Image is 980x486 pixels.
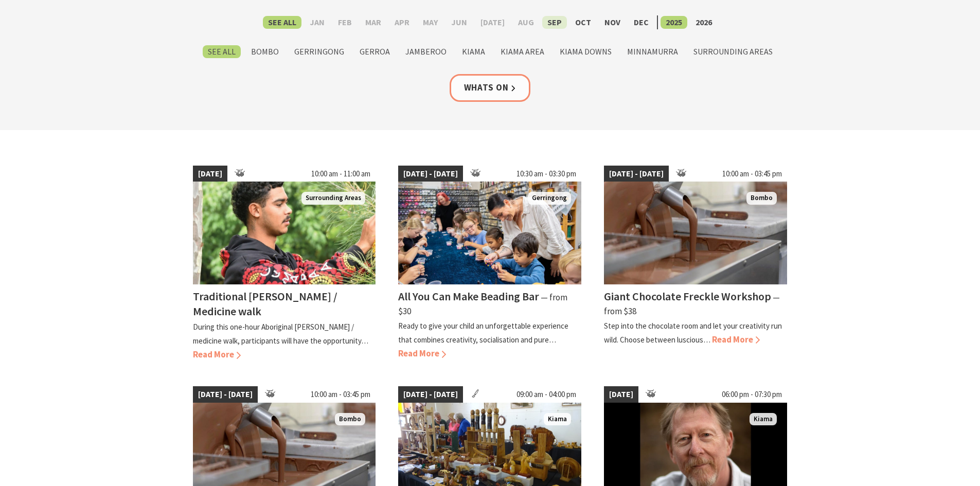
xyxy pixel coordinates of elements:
[712,334,760,345] span: Read More
[717,166,787,182] span: 10:00 am - 03:45 pm
[542,16,567,29] label: Sep
[354,45,395,58] label: Gerroa
[301,192,365,205] span: Surrounding Areas
[513,16,539,29] label: Aug
[203,45,241,58] label: See All
[457,45,490,58] label: Kiama
[398,166,463,182] span: [DATE] - [DATE]
[629,16,654,29] label: Dec
[389,16,415,29] label: Apr
[333,16,357,29] label: Feb
[599,16,626,29] label: Nov
[622,45,683,58] label: Minnamurra
[193,349,241,360] span: Read More
[511,386,581,403] span: 09:00 am - 04:00 pm
[398,348,446,359] span: Read More
[495,45,549,58] label: Kiama Area
[246,45,284,58] label: Bombo
[604,166,787,362] a: [DATE] - [DATE] 10:00 am - 03:45 pm The Treat Factory Chocolate Production Bombo Giant Chocolate ...
[750,413,777,426] span: Kiama
[690,16,717,29] label: 2026
[661,16,687,29] label: 2025
[398,166,581,362] a: [DATE] - [DATE] 10:30 am - 03:30 pm groups family kids adults can all bead at our workshops Gerri...
[193,166,227,182] span: [DATE]
[604,166,669,182] span: [DATE] - [DATE]
[511,166,581,182] span: 10:30 am - 03:30 pm
[544,413,571,426] span: Kiama
[193,386,258,403] span: [DATE] - [DATE]
[398,182,581,284] img: groups family kids adults can all bead at our workshops
[475,16,510,29] label: [DATE]
[528,192,571,205] span: Gerringong
[570,16,596,29] label: Oct
[289,45,349,58] label: Gerringong
[398,321,568,345] p: Ready to give your child an unforgettable experience that combines creativity, socialisation and ...
[193,289,337,318] h4: Traditional [PERSON_NAME] / Medicine walk
[604,182,787,284] img: The Treat Factory Chocolate Production
[263,16,301,29] label: See All
[193,322,368,346] p: During this one-hour Aboriginal [PERSON_NAME] / medicine walk, participants will have the opportu...
[604,321,782,345] p: Step into the chocolate room and let your creativity run wild. Choose between luscious…
[717,386,787,403] span: 06:00 pm - 07:30 pm
[746,192,777,205] span: Bombo
[400,45,452,58] label: Jamberoo
[450,74,531,101] a: Whats On
[360,16,386,29] label: Mar
[688,45,778,58] label: Surrounding Areas
[604,386,638,403] span: [DATE]
[446,16,472,29] label: Jun
[335,413,365,426] span: Bombo
[555,45,617,58] label: Kiama Downs
[306,166,376,182] span: 10:00 am - 11:00 am
[398,386,463,403] span: [DATE] - [DATE]
[604,289,771,303] h4: Giant Chocolate Freckle Workshop
[418,16,443,29] label: May
[305,16,330,29] label: Jan
[193,166,376,362] a: [DATE] 10:00 am - 11:00 am Surrounding Areas Traditional [PERSON_NAME] / Medicine walk During thi...
[398,289,539,303] h4: All You Can Make Beading Bar
[306,386,376,403] span: 10:00 am - 03:45 pm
